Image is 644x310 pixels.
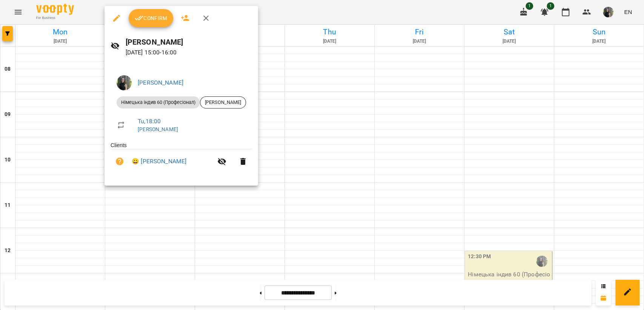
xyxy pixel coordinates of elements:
a: [PERSON_NAME] [138,79,183,86]
button: Confirm [129,9,173,27]
h6: [PERSON_NAME] [126,36,252,48]
span: [PERSON_NAME] [200,99,246,106]
a: 😀 [PERSON_NAME] [132,157,186,166]
span: Німецька індив 60 (Професіонал) [117,99,200,106]
a: [PERSON_NAME] [138,126,178,132]
ul: Clients [111,141,252,177]
p: [DATE] 15:00 - 16:00 [126,48,252,57]
a: Tu , 18:00 [138,118,161,125]
button: Unpaid. Bill the attendance? [111,152,129,170]
img: cee650bf85ea97b15583ede96205305a.jpg [117,75,132,90]
div: [PERSON_NAME] [200,96,246,108]
span: Confirm [135,14,167,23]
